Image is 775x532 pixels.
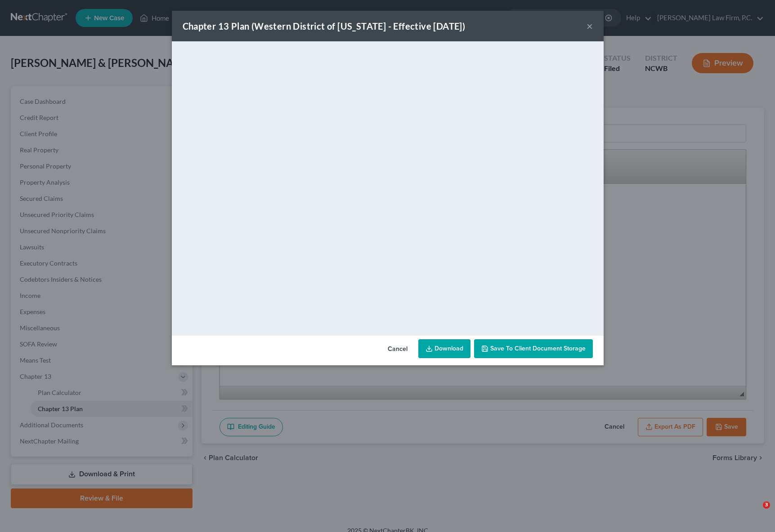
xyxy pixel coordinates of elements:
[474,339,593,358] button: Save to Client Document Storage
[587,21,593,31] button: ×
[418,339,470,358] a: Download
[183,20,466,32] div: Chapter 13 Plan (Western District of [US_STATE] - Effective [DATE])
[381,340,415,358] button: Cancel
[763,501,770,509] span: 3
[744,501,766,523] iframe: Intercom live chat
[172,41,604,333] iframe: <object ng-attr-data='[URL][DOMAIN_NAME]' type='application/pdf' width='100%' height='650px'></ob...
[490,345,586,352] span: Save to Client Document Storage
